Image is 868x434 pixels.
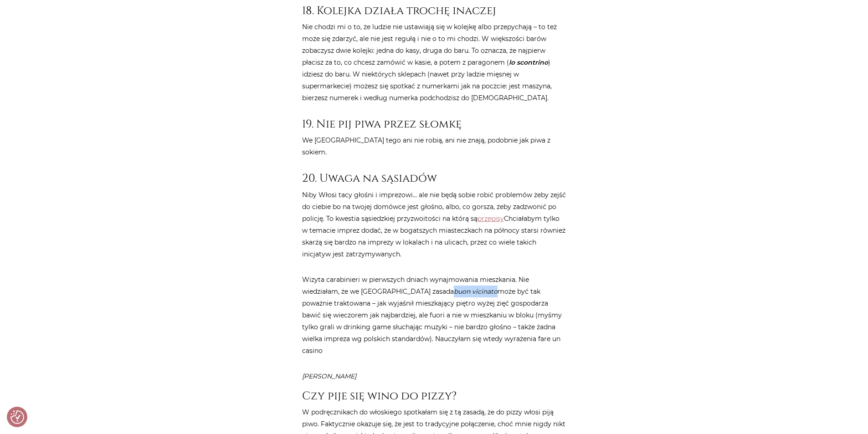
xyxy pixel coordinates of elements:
[302,134,566,158] p: We [GEOGRAPHIC_DATA] tego ani nie robią, ani nie znają, podobnie jak piwa z sokiem.
[478,214,504,223] a: (otwiera się na nowej zakładce)
[302,370,566,382] cite: [PERSON_NAME]
[302,189,566,260] p: Niby Włosi tacy głośni i imprezowi… ale nie będą sobie robić problemów żeby zejść do ciebie bo na...
[302,172,566,185] h3: 20. Uwaga na sąsiadów
[302,21,566,104] p: Nie chodzi mi o to, że ludzie nie ustawiają się w kolejkę albo przepychają – to też może się zdar...
[302,4,566,17] h3: 18. Kolejka działa trochę inaczej
[10,410,24,424] img: Revisit consent button
[302,274,566,357] p: Wizyta carabinieri w pierwszych dniach wynajmowania mieszkania. Nie wiedziałam, że we [GEOGRAPHIC...
[302,389,566,403] h3: Czy pije się wino do pizzy?
[509,58,548,66] em: lo scontrino
[302,117,566,131] h3: 19. Nie pij piwa przez słomkę
[454,287,498,296] em: buon vicinato
[10,410,24,424] button: Preferencje co do zgód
